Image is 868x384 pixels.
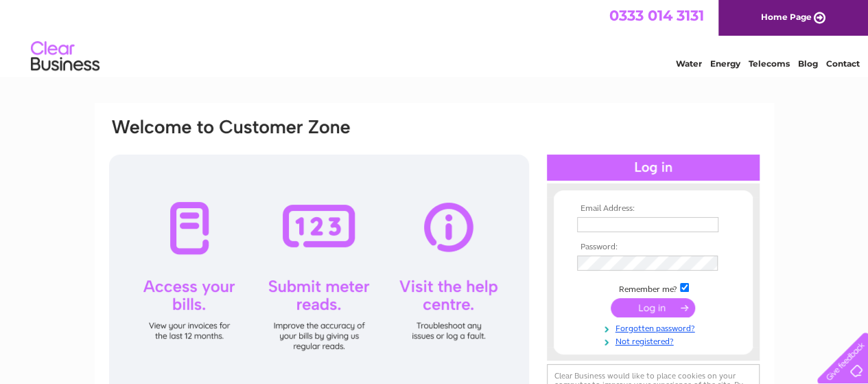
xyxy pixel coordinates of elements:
[609,7,704,24] a: 0333 014 3131
[30,36,100,78] img: logo.png
[577,321,733,334] a: Forgotten password?
[798,58,818,69] a: Blog
[574,242,733,252] th: Password:
[749,58,790,69] a: Telecoms
[577,334,733,347] a: Not registered?
[710,58,740,69] a: Energy
[826,58,860,69] a: Contact
[676,58,702,69] a: Water
[110,8,759,67] div: Clear Business is a trading name of Verastar Limited (registered in [GEOGRAPHIC_DATA] No. 3667643...
[574,204,733,214] th: Email Address:
[611,298,695,317] input: Submit
[574,281,733,295] td: Remember me?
